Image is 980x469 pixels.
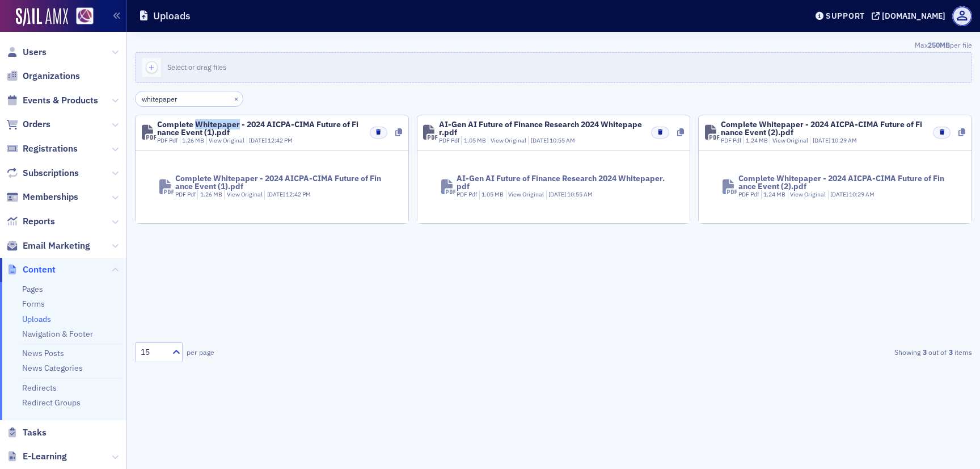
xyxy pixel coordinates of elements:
strong: 3 [920,347,928,357]
a: Subscriptions [6,167,79,179]
a: Forms [22,299,45,309]
span: 12:42 PM [268,136,293,144]
a: Events & Products [6,94,98,107]
div: 1.24 MB [761,190,786,199]
span: Email Marketing [23,240,90,252]
div: Showing out of items [701,347,972,357]
span: Profile [952,6,972,26]
a: News Categories [22,363,83,373]
a: View Original [772,136,808,144]
span: Orders [23,118,50,131]
div: PDF Pdf [439,136,459,145]
span: 12:42 PM [286,190,311,198]
span: Reports [23,215,55,228]
img: SailAMX [16,8,68,26]
a: E-Learning [6,450,67,463]
span: [DATE] [830,190,849,198]
div: PDF Pdf [738,190,759,199]
div: 15 [141,346,166,358]
span: 10:29 AM [831,136,857,144]
span: [DATE] [548,190,567,198]
button: [DOMAIN_NAME] [872,12,949,20]
div: PDF Pdf [175,190,196,199]
a: Memberships [6,191,78,203]
div: PDF Pdf [721,136,741,145]
div: 1.05 MB [461,136,486,145]
a: Navigation & Footer [22,329,93,339]
a: View Original [227,190,263,198]
span: Organizations [23,70,80,82]
a: Users [6,46,47,58]
label: per page [187,347,214,357]
a: Tasks [6,426,47,439]
span: [DATE] [267,190,286,198]
span: E-Learning [23,450,67,463]
a: Reports [6,215,55,228]
span: [DATE] [249,136,268,144]
a: Email Marketing [6,240,90,252]
div: Complete Whitepaper - 2024 AICPA-CIMA Future of Finance Event (2).pdf [721,120,925,136]
button: × [231,93,242,103]
a: Redirect Groups [22,397,81,408]
div: Complete Whitepaper - 2024 AICPA-CIMA Future of Finance Event (2).pdf [738,174,948,190]
div: [DOMAIN_NAME] [882,11,945,21]
input: Search… [135,91,243,107]
div: 1.26 MB [180,136,205,145]
span: 10:29 AM [849,190,875,198]
img: SailAMX [76,7,94,25]
span: Tasks [23,426,47,439]
span: Users [23,46,47,58]
span: [DATE] [813,136,831,144]
a: View Original [209,136,244,144]
span: 250MB [928,40,950,49]
a: Registrations [6,143,78,155]
a: Orders [6,118,50,131]
span: Memberships [23,191,78,203]
button: Select or drag files [135,52,972,83]
a: View Original [790,190,826,198]
div: 1.05 MB [479,190,504,199]
span: 10:55 AM [550,136,575,144]
div: Complete Whitepaper - 2024 AICPA-CIMA Future of Finance Event (1).pdf [157,120,361,136]
a: News Posts [22,348,64,358]
div: PDF Pdf [457,190,477,199]
div: 1.26 MB [197,190,222,199]
div: Complete Whitepaper - 2024 AICPA-CIMA Future of Finance Event (1).pdf [175,174,385,190]
span: Events & Products [23,94,98,107]
div: PDF Pdf [157,136,178,145]
a: Pages [22,284,43,294]
div: Max per file [135,40,972,52]
a: View Original [508,190,544,198]
span: Registrations [23,143,78,155]
div: 1.24 MB [743,136,768,145]
h1: Uploads [153,9,191,23]
span: [DATE] [531,136,550,144]
span: 10:55 AM [567,190,593,198]
a: Organizations [6,70,80,82]
span: Subscriptions [23,167,79,179]
a: Content [6,263,56,276]
a: View Original [491,136,526,144]
div: AI-Gen AI Future of Finance Research 2024 Whitepaper.pdf [457,174,666,190]
div: AI-Gen AI Future of Finance Research 2024 Whitepaper.pdf [439,120,643,136]
strong: 3 [947,347,954,357]
span: Select or drag files [167,62,226,72]
span: Content [23,263,56,276]
div: Support [826,11,865,21]
a: View Homepage [68,7,94,27]
a: Uploads [22,314,51,324]
a: Redirects [22,383,57,393]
